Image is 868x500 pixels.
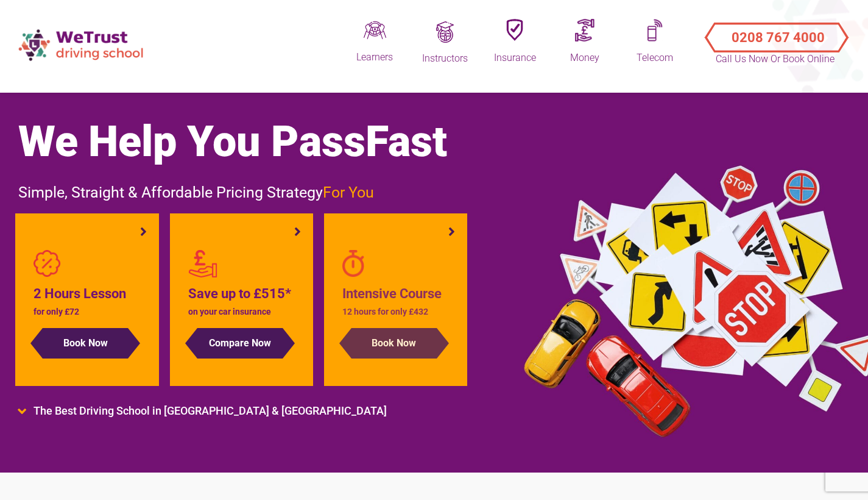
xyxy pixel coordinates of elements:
span: Fast [365,116,447,166]
img: wetrust-ds-logo.png [12,23,152,66]
img: red-personal-loans2.png [188,250,217,277]
a: 2 Hours Lesson for only £72 Book Now [34,250,141,359]
img: stopwatch-regular.png [342,250,364,277]
img: Moneyq.png [575,19,595,41]
button: Compare Now [197,328,283,359]
img: Driveq.png [364,19,386,41]
div: Money [554,51,615,65]
button: Book Now [43,328,128,359]
div: Insurance [484,51,545,65]
img: Insuranceq.png [506,19,523,41]
span: 12 hours for only £432 [342,307,428,316]
a: Intensive Course 12 hours for only £432 Book Now [342,250,450,359]
span: Simple, Straight & Affordable Pricing Strategy [18,184,374,201]
span: We Help You Pass [18,116,447,166]
img: Mobileq.png [647,19,663,41]
h4: Save up to £515* [188,284,295,304]
img: badge-percent-light.png [34,250,61,277]
div: Learners [344,51,405,64]
div: Telecom [624,51,685,65]
div: Instructors [414,52,475,65]
h4: 2 Hours Lesson [34,284,141,304]
span: for only £72 [34,307,79,316]
span: For You [323,184,374,201]
h4: Intensive Course [342,284,450,304]
a: Call Us Now or Book Online 0208 767 4000 [694,12,856,55]
p: Call Us Now or Book Online [715,52,836,66]
button: Call Us Now or Book Online [710,20,841,44]
li: The Best Driving School in [GEOGRAPHIC_DATA] & [GEOGRAPHIC_DATA] [18,404,724,418]
button: Book Now [351,328,437,359]
span: on your car insurance [188,307,271,316]
a: Save up to £515* on your car insurance Compare Now [188,250,295,359]
img: Trainingq.png [434,21,456,43]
